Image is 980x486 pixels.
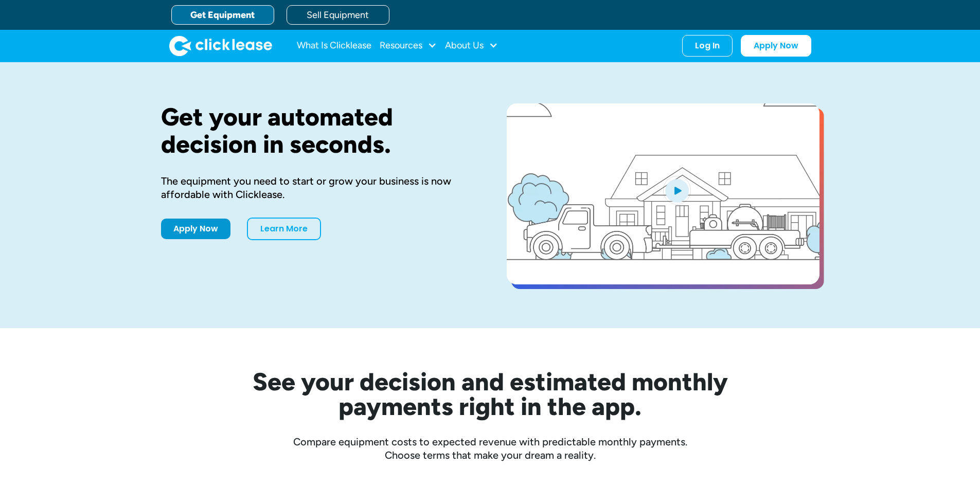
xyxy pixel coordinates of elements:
[695,41,720,51] div: Log In
[247,218,321,240] a: Learn More
[161,219,230,239] a: Apply Now
[202,369,778,419] h2: See your decision and estimated monthly payments right in the app.
[741,35,811,57] a: Apply Now
[161,103,474,158] h1: Get your automated decision in seconds.
[169,35,272,56] img: Clicklease logo
[297,35,371,56] a: What Is Clicklease
[161,435,819,462] div: Compare equipment costs to expected revenue with predictable monthly payments. Choose terms that ...
[663,176,691,205] img: Blue play button logo on a light blue circular background
[161,174,474,201] div: The equipment you need to start or grow your business is now affordable with Clicklease.
[171,5,274,25] a: Get Equipment
[287,5,389,25] a: Sell Equipment
[445,35,498,56] div: About Us
[507,103,819,284] a: open lightbox
[169,35,272,56] a: home
[380,35,437,56] div: Resources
